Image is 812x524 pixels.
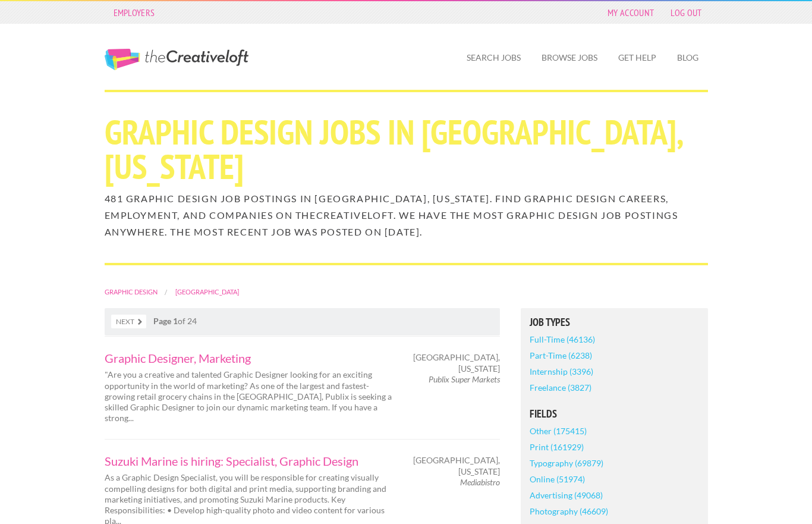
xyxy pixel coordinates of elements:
h5: Fields [530,409,699,419]
span: [GEOGRAPHIC_DATA], [US_STATE] [413,455,500,476]
a: Advertising (49068) [530,487,603,503]
a: Log Out [665,4,707,21]
h1: Graphic Design Jobs in [GEOGRAPHIC_DATA], [US_STATE] [105,115,708,184]
a: My Account [602,4,660,21]
a: Internship (3396) [530,363,593,379]
h5: Job Types [530,317,699,328]
a: Other (175415) [530,423,587,439]
p: "Are you a creative and talented Graphic Designer looking for an exciting opportunity in the worl... [105,369,396,423]
a: Typography (69879) [530,455,603,471]
a: Suzuki Marine is hiring: Specialist, Graphic Design [105,455,396,467]
h2: 481 Graphic Design job postings in [GEOGRAPHIC_DATA], [US_STATE]. Find Graphic Design careers, em... [105,190,708,240]
a: Full-Time (46136) [530,331,595,347]
a: Photography (46609) [530,503,608,519]
a: The Creative Loft [105,49,248,70]
a: Graphic Design [105,288,158,296]
a: Graphic Designer, Marketing [105,352,396,364]
a: Blog [668,44,708,71]
a: Freelance (3827) [530,379,591,396]
a: [GEOGRAPHIC_DATA] [175,288,239,296]
strong: Page 1 [153,316,178,326]
nav: of 24 [105,308,500,335]
a: Next [111,315,146,328]
a: Get Help [609,44,666,71]
a: Part-Time (6238) [530,347,592,363]
a: Browse Jobs [532,44,607,71]
a: Employers [108,4,161,21]
a: Online (51974) [530,471,585,487]
a: Print (161929) [530,439,584,455]
em: Mediabistro [460,477,500,487]
span: [GEOGRAPHIC_DATA], [US_STATE] [413,352,500,374]
em: Publix Super Markets [429,374,500,384]
a: Search Jobs [457,44,530,71]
